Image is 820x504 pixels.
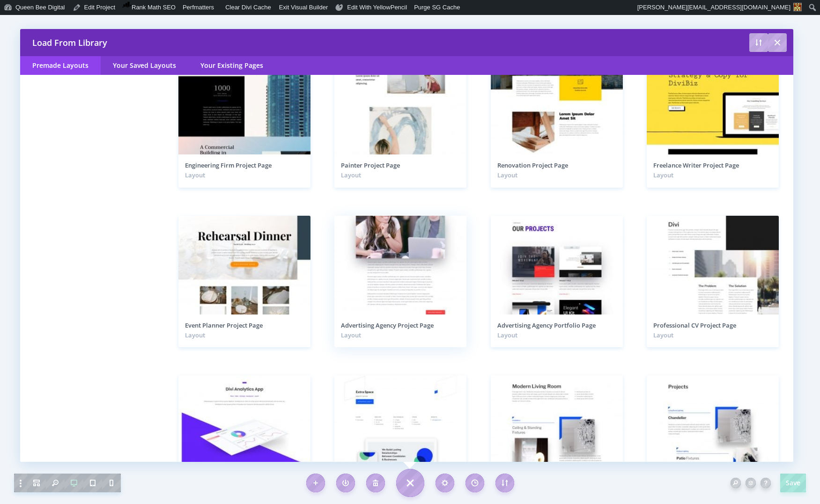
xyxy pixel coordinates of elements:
[780,474,806,492] button: Save
[132,4,176,11] span: Rank Math SEO
[188,56,275,75] a: Your Existing Pages
[20,29,793,56] h3: Load From Library
[20,56,101,75] a: Premade Layouts
[101,56,188,75] a: Your Saved Layouts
